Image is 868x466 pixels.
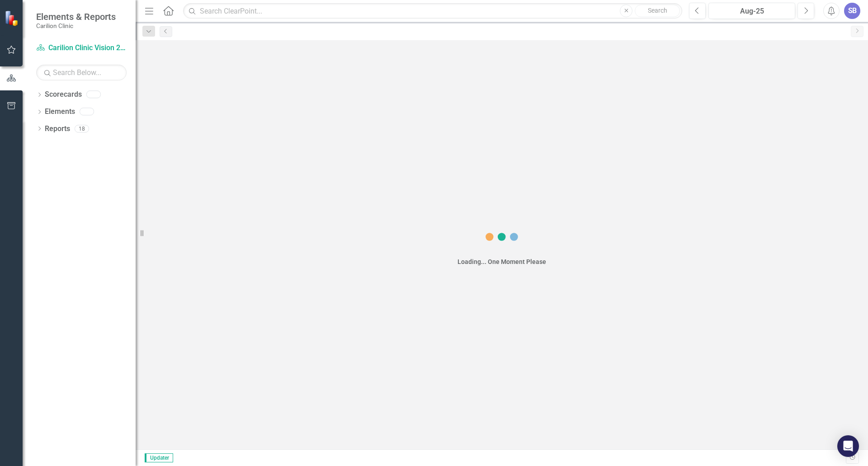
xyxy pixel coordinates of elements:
span: Search [648,7,667,14]
div: Loading... One Moment Please [458,257,546,266]
a: Reports [45,124,70,134]
div: Aug-25 [712,6,792,17]
div: Open Intercom Messenger [837,435,859,457]
a: Scorecards [45,89,82,100]
img: ClearPoint Strategy [5,10,20,26]
a: Elements [45,107,75,117]
span: Updater [145,453,173,462]
input: Search Below... [36,65,127,80]
button: Aug-25 [708,3,795,19]
button: Search [635,5,680,17]
button: SB [844,3,860,19]
small: Carilion Clinic [36,22,116,29]
span: Elements & Reports [36,11,116,22]
input: Search ClearPoint... [183,3,682,19]
div: 18 [75,125,89,132]
a: Carilion Clinic Vision 2025 Scorecard [36,43,127,53]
